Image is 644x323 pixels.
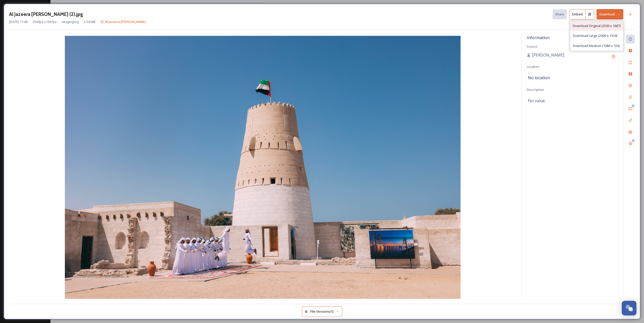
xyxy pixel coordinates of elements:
[33,19,57,24] span: 2500 px x 1667 px
[9,11,83,18] h3: Al Jazeera [PERSON_NAME] (2).jpg
[527,35,550,40] span: Information
[527,44,538,49] span: Source
[573,43,620,48] span: Download Medium (1080 x 720)
[553,9,567,19] button: Share
[105,19,146,24] span: Al Jazeera [PERSON_NAME]
[302,306,342,317] button: File Versions(1)
[84,19,95,24] span: 2.34 MB
[631,139,635,143] div: 0
[597,9,623,19] button: Download
[622,301,636,315] button: Open Chat
[528,75,550,81] span: No location
[573,33,617,38] span: Download Large (2000 x 1334)
[62,19,79,24] span: image/jpeg
[573,23,621,28] span: Download Original (2500 x 1667)
[532,52,564,58] span: [PERSON_NAME]
[631,104,635,108] div: 0
[527,87,544,92] span: Description
[569,9,585,19] button: Embed
[527,64,539,69] span: Location
[9,36,516,300] img: Al%20Jazirah%20Al%20Hamra%20%282%29.jpg
[528,98,546,104] span: No value.
[9,19,28,24] span: [DATE] 17:48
